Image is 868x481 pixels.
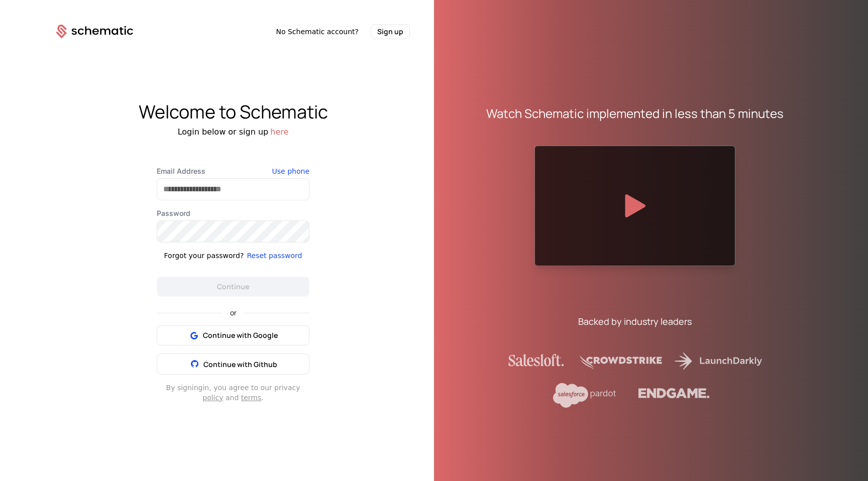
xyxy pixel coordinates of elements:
[157,353,309,375] button: Continue with Github
[241,394,262,402] a: terms
[272,166,309,176] button: Use phone
[157,208,309,218] label: Password
[157,277,309,297] button: Continue
[157,325,309,345] button: Continue with Google
[276,27,359,37] span: No Schematic account?
[32,102,434,122] div: Welcome to Schematic
[486,105,784,122] div: Watch Schematic implemented in less than 5 minutes
[203,330,278,340] span: Continue with Google
[203,359,277,369] span: Continue with Github
[578,314,692,328] div: Backed by industry leaders
[164,251,244,261] div: Forgot your password?
[157,383,309,403] div: By signing in , you agree to our privacy and .
[32,126,434,138] div: Login below or sign up
[371,24,410,39] button: Sign up
[202,394,223,402] a: policy
[222,309,245,316] span: or
[157,166,309,176] label: Email Address
[247,251,302,261] button: Reset password
[270,126,288,138] button: here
